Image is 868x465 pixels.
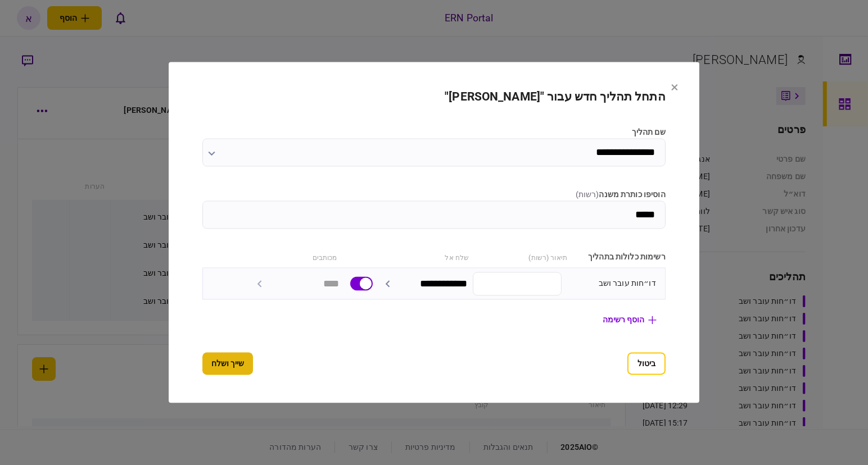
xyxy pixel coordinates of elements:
div: דו״חות עובר ושב [567,278,656,290]
input: הוסיפו כותרת משנה [202,201,666,229]
div: מכותבים [245,252,337,263]
button: ביטול [627,353,666,375]
input: שם תהליך [202,139,666,167]
span: ( רשות ) [576,190,599,199]
div: תיאור (רשות) [474,252,567,263]
label: הוסיפו כותרת משנה [202,189,666,201]
button: שייך ושלח [202,353,253,375]
label: שם תהליך [202,127,666,139]
h2: התחל תהליך חדש עבור "[PERSON_NAME]" [202,90,666,104]
div: שלח אל [377,252,469,263]
div: רשימות כלולות בתהליך [573,252,666,263]
button: הוסף רשימה [594,310,666,330]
